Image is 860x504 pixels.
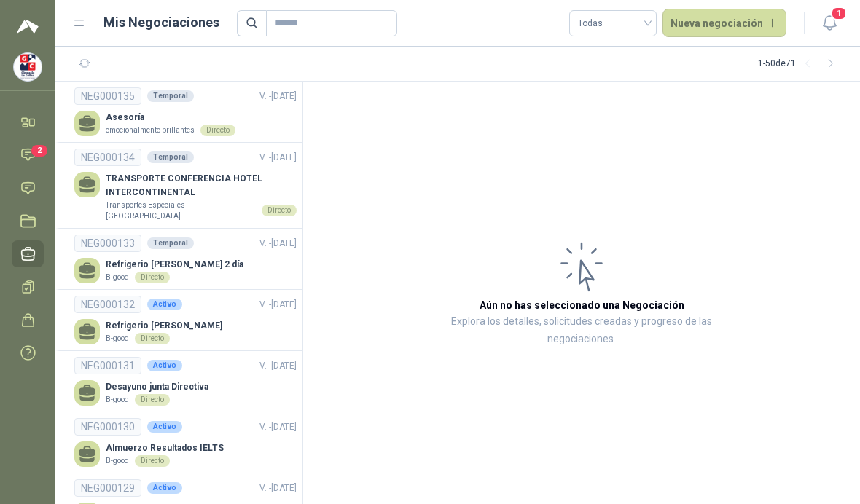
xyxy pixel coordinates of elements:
[17,17,39,35] img: Logo peakr
[259,91,297,101] span: V. - [DATE]
[262,205,297,216] div: Directo
[259,299,297,310] span: V. - [DATE]
[758,52,843,76] div: 1 - 50 de 71
[449,313,714,348] p: Explora los detalles, solicitudes creadas y progreso de las negociaciones.
[74,87,141,105] div: NEG000135
[106,441,224,455] p: Almuerzo Resultados IELTS
[14,53,42,81] img: Company Logo
[106,455,129,467] p: B-good
[259,422,297,432] span: V. - [DATE]
[259,152,297,162] span: V. - [DATE]
[106,172,297,200] p: TRANSPORTE CONFERENCIA HOTEL INTERCONTINENTAL
[135,272,170,283] div: Directo
[74,149,141,166] div: NEG000134
[259,238,297,248] span: V. - [DATE]
[106,258,243,272] p: Refrigerio [PERSON_NAME] 2 día
[259,483,297,493] span: V. - [DATE]
[147,151,194,163] div: Temporal
[147,90,194,102] div: Temporal
[578,12,648,34] span: Todas
[662,9,787,38] button: Nueva negociación
[74,235,141,252] div: NEG000133
[106,200,256,222] p: Transportes Especiales [GEOGRAPHIC_DATA]
[74,296,297,344] a: NEG000132ActivoV. -[DATE] Refrigerio [PERSON_NAME]B-goodDirecto
[147,482,182,494] div: Activo
[147,421,182,433] div: Activo
[147,237,194,249] div: Temporal
[74,235,297,283] a: NEG000133TemporalV. -[DATE] Refrigerio [PERSON_NAME] 2 díaB-goodDirecto
[259,361,297,371] span: V. - [DATE]
[74,418,297,467] a: NEG000130ActivoV. -[DATE] Almuerzo Resultados IELTSB-goodDirecto
[74,149,297,222] a: NEG000134TemporalV. -[DATE] TRANSPORTE CONFERENCIA HOTEL INTERCONTINENTALTransportes Especiales [...
[135,333,170,344] div: Directo
[106,380,208,394] p: Desayuno junta Directiva
[147,299,182,310] div: Activo
[816,10,843,36] button: 1
[147,360,182,371] div: Activo
[12,141,44,168] a: 2
[74,87,297,136] a: NEG000135TemporalV. -[DATE] Asesoríaemocionalmente brillantesDirecto
[106,394,129,406] p: B-good
[31,145,47,157] span: 2
[106,319,222,333] p: Refrigerio [PERSON_NAME]
[106,272,129,283] p: B-good
[135,455,170,467] div: Directo
[106,333,129,344] p: B-good
[74,479,141,497] div: NEG000129
[74,296,141,313] div: NEG000132
[103,12,219,33] h1: Mis Negociaciones
[831,7,847,20] span: 1
[74,418,141,436] div: NEG000130
[480,297,684,313] h3: Aún no has seleccionado una Negociación
[200,125,235,136] div: Directo
[106,125,195,136] p: emocionalmente brillantes
[106,111,235,125] p: Asesoría
[135,394,170,406] div: Directo
[74,357,141,374] div: NEG000131
[74,357,297,406] a: NEG000131ActivoV. -[DATE] Desayuno junta DirectivaB-goodDirecto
